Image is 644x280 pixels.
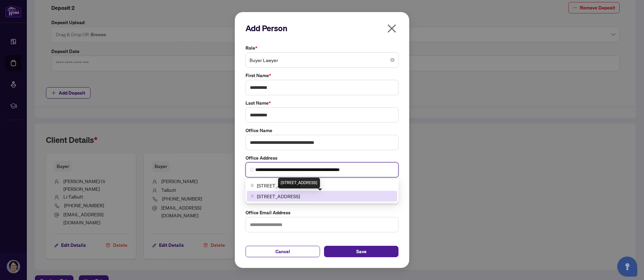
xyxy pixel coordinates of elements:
img: search_icon [250,168,254,172]
span: Save [356,246,367,257]
h2: Add Person [246,23,398,34]
span: [STREET_ADDRESS] [257,182,300,189]
label: First Name [246,72,398,79]
button: Open asap [617,257,637,277]
button: Save [324,246,398,257]
button: Cancel [246,246,320,257]
span: close-circle [390,58,394,62]
label: Office Email Address [246,209,398,216]
label: Last Name [246,99,398,107]
div: [STREET_ADDRESS] [278,178,320,188]
span: Buyer Lawyer [250,54,394,66]
span: Cancel [275,246,290,257]
label: Office Address [246,154,398,162]
label: Office Name [246,127,398,134]
span: close [386,23,397,34]
label: Role [246,44,398,52]
span: [STREET_ADDRESS] [257,192,300,200]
